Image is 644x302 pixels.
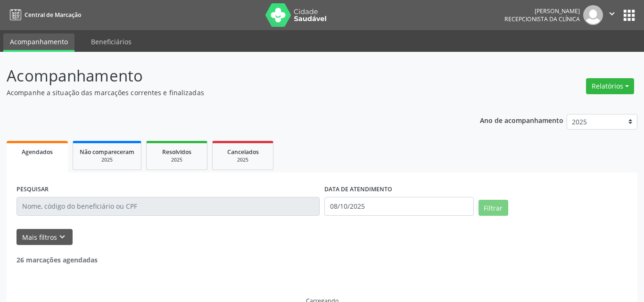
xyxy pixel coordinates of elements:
[22,148,53,156] span: Agendados
[219,156,266,163] div: 2025
[17,255,98,264] strong: 26 marcações agendadas
[7,64,448,88] p: Acompanhamento
[17,197,320,216] input: Nome, código do beneficiário ou CPF
[480,114,563,126] p: Ano de acompanhamento
[84,33,138,50] a: Beneficiários
[324,197,474,216] input: Selecione um intervalo
[25,11,81,19] span: Central de Marcação
[607,8,617,19] i: 
[3,33,74,52] a: Acompanhamento
[153,156,200,163] div: 2025
[583,5,603,25] img: img
[603,5,621,25] button: 
[7,7,81,23] a: Central de Marcação
[586,78,634,94] button: Relatórios
[504,7,580,15] div: [PERSON_NAME]
[504,15,580,23] span: Recepcionista da clínica
[479,200,508,216] button: Filtrar
[17,229,73,245] button: Mais filtroskeyboard_arrow_down
[621,7,637,24] button: apps
[80,156,134,163] div: 2025
[324,182,392,197] label: DATA DE ATENDIMENTO
[17,182,49,197] label: PESQUISAR
[57,232,67,242] i: keyboard_arrow_down
[162,148,191,156] span: Resolvidos
[227,148,259,156] span: Cancelados
[7,88,448,98] p: Acompanhe a situação das marcações correntes e finalizadas
[80,148,134,156] span: Não compareceram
